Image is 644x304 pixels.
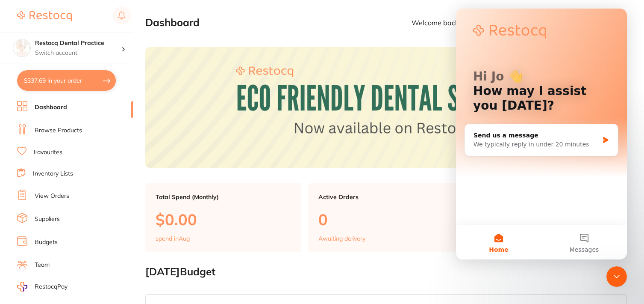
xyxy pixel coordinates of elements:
a: Active Orders0Awaiting delivery [308,183,464,253]
p: Welcome back, Jo [Test Account] [412,19,515,27]
p: 0 [318,211,454,228]
a: Inventory Lists [33,170,73,178]
p: Switch account [35,49,121,57]
p: spend in Aug [156,235,190,242]
img: Dashboard [145,47,627,168]
a: Suppliers [35,215,60,224]
iframe: Intercom live chat [606,266,627,287]
p: $0.00 [156,211,291,228]
a: Favourites [34,148,62,157]
a: Restocq Logo [17,6,72,26]
button: $337.69 in your order [17,70,116,91]
p: Active Orders [318,194,454,200]
span: RestocqPay [35,283,68,291]
p: Total Spend (Monthly) [156,194,291,200]
a: View Orders [35,192,69,200]
a: Team [35,261,50,269]
a: Dashboard [35,103,67,112]
h4: Restocq Dental Practice [35,39,121,48]
img: Restocq Dental Practice [13,39,30,57]
img: RestocqPay [17,282,27,292]
a: Browse Products [35,126,82,135]
h2: Dashboard [145,17,200,29]
a: Budgets [35,238,58,247]
a: Total Spend (Monthly)$0.00spend inAug [145,183,301,253]
p: Awaiting delivery [318,235,365,242]
h2: [DATE] Budget [145,266,627,278]
img: Restocq Logo [17,11,72,21]
a: RestocqPay [17,282,68,292]
iframe: Intercom live chat [456,9,627,259]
